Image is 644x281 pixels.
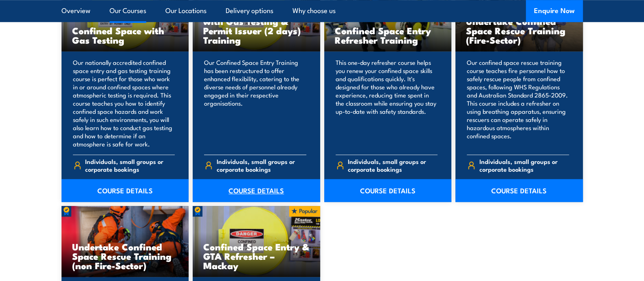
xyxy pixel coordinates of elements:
p: Our nationally accredited confined space entry and gas testing training course is perfect for tho... [73,58,175,148]
span: Individuals, small groups or corporate bookings [479,157,569,173]
a: COURSE DETAILS [62,179,189,202]
a: COURSE DETAILS [324,179,452,202]
h3: Undertake Confined Space Rescue Training (Fire-Sector) [466,16,572,44]
a: COURSE DETAILS [193,179,320,202]
span: Individuals, small groups or corporate bookings [217,157,306,173]
span: Individuals, small groups or corporate bookings [85,157,175,173]
p: Our confined space rescue training course teaches fire personnel how to safely rescue people from... [467,58,569,148]
h3: Undertake Confined Space Rescue Training (non Fire-Sector) [72,242,178,270]
h3: Confined Space Entry & GTA Refresher – Mackay [203,242,310,270]
h3: Confined Space Entry Refresher Training [335,26,441,44]
span: Individuals, small groups or corporate bookings [348,157,437,173]
p: Our Confined Space Entry Training has been restructured to offer enhanced flexibility, catering t... [204,58,306,148]
h3: Confined Space Entry with Gas Testing & Permit Issuer (2 days) Training [203,7,310,44]
h3: Confined Space with Gas Testing [72,26,178,44]
p: This one-day refresher course helps you renew your confined space skills and qualifications quick... [336,58,438,148]
a: COURSE DETAILS [455,179,583,202]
